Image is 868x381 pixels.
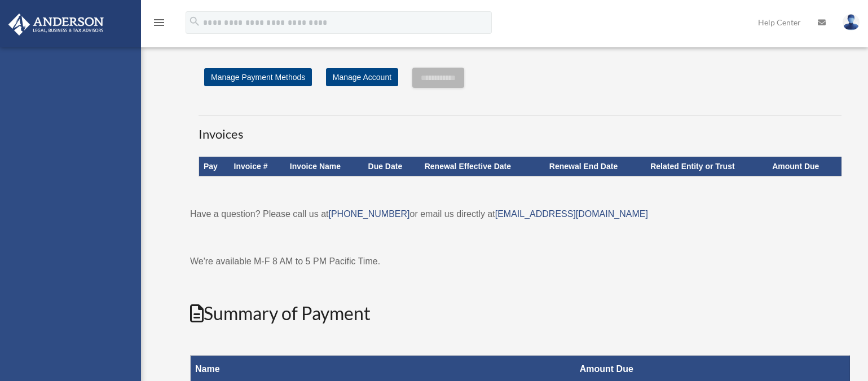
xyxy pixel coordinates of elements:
i: search [188,15,201,28]
th: Renewal End Date [545,157,646,176]
th: Due Date [364,157,420,176]
a: Manage Payment Methods [204,68,312,86]
p: We're available M-F 8 AM to 5 PM Pacific Time. [190,254,850,269]
th: Amount Due [768,157,841,176]
img: User Pic [843,14,860,30]
th: Invoice # [230,157,285,176]
h3: Invoices [199,115,841,143]
th: Pay [199,157,230,176]
h2: Summary of Payment [190,301,850,326]
a: [EMAIL_ADDRESS][DOMAIN_NAME] [495,209,648,219]
i: menu [152,16,166,29]
img: Anderson Advisors Platinum Portal [5,14,107,36]
th: Related Entity or Trust [646,157,768,176]
p: Have a question? Please call us at or email us directly at [190,206,850,222]
th: Invoice Name [285,157,364,176]
th: Renewal Effective Date [420,157,545,176]
a: [PHONE_NUMBER] [328,209,409,219]
a: menu [152,20,166,29]
a: Manage Account [326,68,398,86]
